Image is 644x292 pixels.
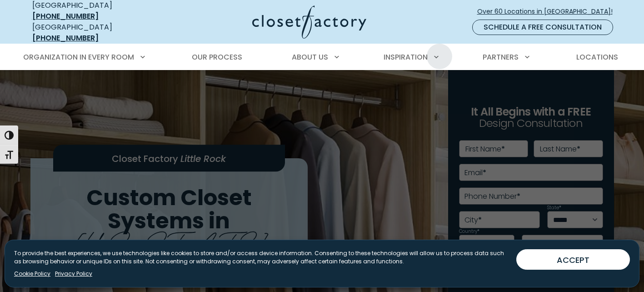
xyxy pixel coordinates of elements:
[384,52,428,62] span: Inspiration
[292,52,328,62] span: About Us
[472,20,613,35] a: Schedule a Free Consultation
[32,33,99,43] a: [PHONE_NUMBER]
[14,249,509,266] p: To provide the best experiences, we use technologies like cookies to store and/or access device i...
[17,45,628,70] nav: Primary Menu
[32,11,99,21] a: [PHONE_NUMBER]
[55,270,92,278] a: Privacy Policy
[23,52,134,62] span: Organization in Every Room
[14,270,50,278] a: Cookie Policy
[252,5,366,39] img: Closet Factory Logo
[516,249,630,270] button: ACCEPT
[192,52,242,62] span: Our Process
[477,7,620,16] span: Over 60 Locations in [GEOGRAPHIC_DATA]!
[477,4,620,20] a: Over 60 Locations in [GEOGRAPHIC_DATA]!
[32,22,164,44] div: [GEOGRAPHIC_DATA]
[576,52,618,62] span: Locations
[483,52,519,62] span: Partners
